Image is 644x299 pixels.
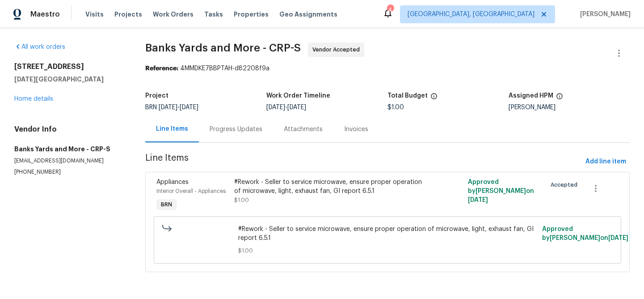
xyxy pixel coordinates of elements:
[509,93,553,99] h5: Assigned HPM
[156,124,188,133] div: Line Items
[279,10,337,19] span: Geo Assignments
[284,125,323,134] div: Attachments
[180,104,198,111] span: [DATE]
[156,179,189,185] span: Appliances
[145,93,168,99] h5: Project
[608,235,628,241] span: [DATE]
[156,188,226,194] span: Interior Overall - Appliances
[234,178,424,196] div: #Rework - Seller to service microwave, ensure proper operation of microwave, light, exhaust fan, ...
[234,10,269,19] span: Properties
[468,179,534,203] span: Approved by [PERSON_NAME] on
[30,10,60,19] span: Maestro
[14,44,65,50] a: All work orders
[153,10,194,19] span: Work Orders
[387,104,404,111] span: $1.00
[238,225,537,243] span: #Rework - Seller to service microwave, ensure proper operation of microwave, light, exhaust fan, ...
[14,125,124,134] h4: Vendor Info
[210,125,262,134] div: Progress Updates
[312,45,363,54] span: Vendor Accepted
[238,246,537,255] span: $1.00
[408,10,535,19] span: [GEOGRAPHIC_DATA], [GEOGRAPHIC_DATA]
[145,64,630,73] div: 4MMDKE7BBPTAH-d82208f9a
[585,156,626,167] span: Add line item
[542,226,628,241] span: Approved by [PERSON_NAME] on
[430,93,438,104] span: The total cost of line items that have been proposed by Opendoor. This sum includes line items th...
[14,62,124,71] h2: [STREET_ADDRESS]
[344,125,368,134] div: Invoices
[509,104,630,111] div: [PERSON_NAME]
[145,154,582,170] span: Line Items
[14,145,124,154] h5: Banks Yards and More - CRP-S
[159,104,198,111] span: -
[157,200,176,209] span: BRN
[556,93,563,104] span: The hpm assigned to this work order.
[145,43,301,53] span: Banks Yards and More - CRP-S
[14,157,124,165] p: [EMAIL_ADDRESS][DOMAIN_NAME]
[159,104,177,111] span: [DATE]
[85,10,104,19] span: Visits
[266,104,285,111] span: [DATE]
[145,65,178,72] b: Reference:
[387,93,428,99] h5: Total Budget
[577,10,631,19] span: [PERSON_NAME]
[468,197,488,203] span: [DATE]
[387,5,393,14] div: 4
[551,180,581,189] span: Accepted
[287,104,306,111] span: [DATE]
[14,75,124,84] h5: [DATE][GEOGRAPHIC_DATA]
[204,11,223,17] span: Tasks
[114,10,142,19] span: Projects
[14,168,124,176] p: [PHONE_NUMBER]
[266,104,306,111] span: -
[266,93,330,99] h5: Work Order Timeline
[14,96,53,102] a: Home details
[234,197,249,203] span: $1.00
[582,154,630,170] button: Add line item
[145,104,198,111] span: BRN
